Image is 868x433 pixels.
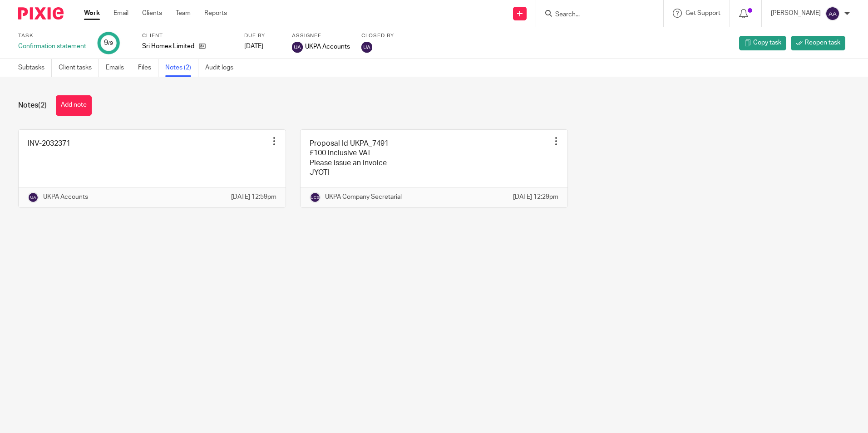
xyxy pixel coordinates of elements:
[753,38,781,47] span: Copy task
[28,192,39,203] img: svg%3E
[18,32,86,39] label: Task
[138,59,158,77] a: Files
[204,9,227,18] a: Reports
[292,32,350,39] label: Assignee
[825,6,840,21] img: svg%3E
[231,192,276,202] p: [DATE] 12:59pm
[165,59,198,77] a: Notes (2)
[43,192,88,202] p: UKPA Accounts
[513,192,558,202] p: [DATE] 12:29pm
[199,43,206,49] i: Open client page
[104,38,113,48] div: 9
[18,59,52,77] a: Subtasks
[554,11,636,19] input: Search
[791,36,845,50] a: Reopen task
[686,10,720,16] span: Get Support
[292,42,303,53] img: UKPA Accounts
[244,32,281,39] label: Due by
[244,42,281,51] div: [DATE]
[106,59,131,77] a: Emails
[205,59,240,77] a: Audit logs
[38,102,47,109] span: (2)
[84,9,100,18] a: Work
[113,9,128,18] a: Email
[805,38,840,47] span: Reopen task
[142,42,194,51] p: Sri Homes Limited
[739,36,786,50] a: Copy task
[325,192,402,202] p: UKPA Company Secretarial
[18,42,86,51] div: Confirmation statement
[142,32,233,39] label: Client
[142,9,162,18] a: Clients
[18,101,47,110] h1: Notes
[176,9,191,18] a: Team
[59,59,99,77] a: Client tasks
[310,192,321,203] img: svg%3E
[361,42,372,53] img: UKPA Accounts
[361,32,394,39] label: Closed by
[305,42,350,51] span: UKPA Accounts
[108,41,113,46] small: /9
[56,95,92,116] button: Add note
[771,9,821,18] p: [PERSON_NAME]
[18,7,64,20] img: Pixie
